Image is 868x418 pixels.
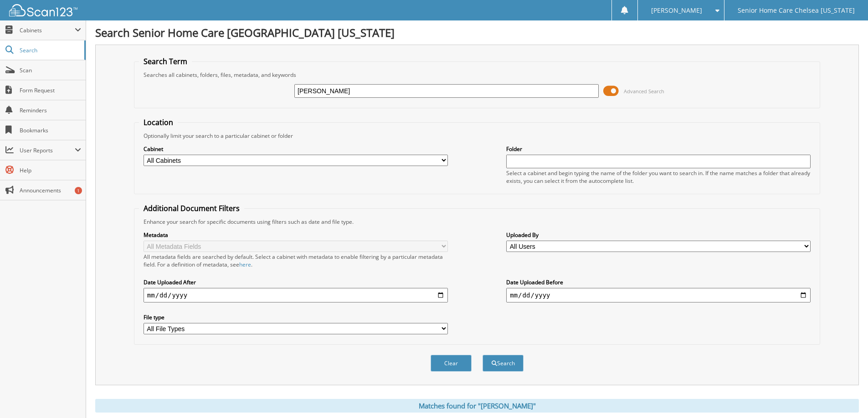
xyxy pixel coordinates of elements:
button: Clear [431,355,472,372]
legend: Location [139,117,178,127]
span: Scan [20,66,81,74]
a: here [239,261,251,268]
legend: Additional Document Filters [139,203,244,213]
label: Date Uploaded Before [506,278,811,286]
img: scan123-logo-white.svg [9,4,77,16]
label: Cabinet [144,145,448,153]
span: Senior Home Care Chelsea [US_STATE] [738,8,855,13]
div: All metadata fields are searched by default. Select a cabinet with metadata to enable filtering b... [144,253,448,268]
div: Enhance your search for specific documents using filters such as date and file type. [139,218,815,226]
span: Advanced Search [624,88,664,95]
div: Optionally limit your search to a particular cabinet or folder [139,132,815,140]
span: Announcements [20,186,81,194]
span: [PERSON_NAME] [651,8,702,13]
label: Date Uploaded After [144,278,448,286]
label: Metadata [144,231,448,239]
span: Search [20,46,80,54]
div: Matches found for "[PERSON_NAME]" [95,399,859,413]
label: Uploaded By [506,231,811,239]
span: Reminders [20,106,81,114]
span: Cabinets [20,26,75,34]
div: Searches all cabinets, folders, files, metadata, and keywords [139,71,815,79]
input: end [506,288,811,302]
button: Search [483,355,524,372]
label: Folder [506,145,811,153]
h1: Search Senior Home Care [GEOGRAPHIC_DATA] [US_STATE] [95,25,859,40]
input: start [144,288,448,302]
label: File type [144,313,448,321]
legend: Search Term [139,56,192,66]
span: User Reports [20,146,75,154]
div: Select a cabinet and begin typing the name of the folder you want to search in. If the name match... [506,169,811,185]
span: Bookmarks [20,126,81,134]
span: Form Request [20,86,81,94]
div: 1 [75,187,82,194]
span: Help [20,166,81,174]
